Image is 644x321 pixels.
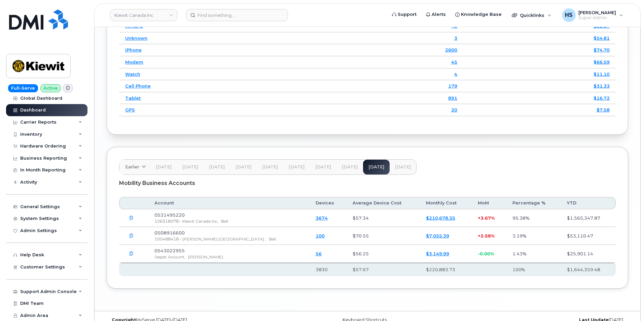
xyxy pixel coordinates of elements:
th: $220,883.73 [420,263,471,276]
span: Bell [221,219,228,224]
span: -0.00% [478,251,494,256]
a: 56 [316,251,322,256]
span: [DATE] [315,164,331,170]
a: 179 [448,83,457,89]
span: 0543022955 [154,248,185,253]
td: 3.19% [506,227,561,245]
td: $53,110.47 [561,227,616,245]
div: Mobility Business Accounts [119,175,616,192]
a: $7,055.39 [426,233,449,238]
a: $54.81 [594,35,610,41]
a: 45 [451,59,457,65]
span: Jasper Account, [154,254,185,259]
a: $3,149.99 [426,251,449,256]
span: 2.58% [480,233,495,238]
span: [DATE] [262,164,278,170]
span: [DATE] [342,164,358,170]
span: [PERSON_NAME] [188,254,223,259]
a: Watch [125,71,140,77]
div: Quicklinks [507,8,556,22]
span: [DATE] [182,164,198,170]
span: [DATE] [289,164,305,170]
span: Bell [269,236,276,242]
td: $25,901.14 [561,245,616,263]
a: 3 [454,35,457,41]
span: HS [565,11,573,19]
th: YTD [561,197,616,209]
td: $1,565,347.87 [561,209,616,227]
a: 100 [316,233,325,238]
a: GPS [125,107,135,113]
a: 891 [448,95,457,101]
a: 20 [451,107,457,113]
td: $57.34 [347,209,420,227]
span: Earlier [125,164,139,170]
th: Monthly Cost [420,197,471,209]
span: 100488418 - [PERSON_NAME] [GEOGRAPHIC_DATA] , [154,236,266,242]
a: 4 [454,71,457,77]
td: $56.25 [347,245,420,263]
span: [DATE] [236,164,251,170]
th: MoM [472,197,507,209]
span: 0508916600 [154,230,185,235]
a: Support [387,8,421,21]
a: $74.70 [594,47,610,53]
th: Account [148,197,310,209]
a: $66.59 [594,59,610,65]
a: Modem [125,59,143,65]
span: [DATE] [209,164,225,170]
th: Average Device Cost [347,197,420,209]
iframe: Messenger Launcher [615,292,639,316]
a: Alerts [421,8,451,21]
a: Knowledge Base [451,8,506,21]
th: $57.67 [347,263,420,276]
a: $210,678.35 [426,215,455,221]
span: 0531495220 [154,212,185,218]
a: $31.33 [594,83,610,89]
th: $1,644,359.48 [561,263,616,276]
span: [PERSON_NAME] [578,10,616,15]
span: Support [398,11,417,18]
span: [DATE] [156,164,172,170]
div: Heather Space [558,8,628,22]
td: $70.55 [347,227,420,245]
a: Earlier [119,160,150,174]
a: Kiewit Canada Inc [110,9,177,21]
a: 2600 [445,47,457,53]
span: 3.67% [480,215,495,221]
a: iPhone [125,47,142,53]
th: 100% [506,263,561,276]
a: $11.10 [594,71,610,77]
a: Tablet [125,95,141,101]
a: Cell Phone [125,83,151,89]
th: Percentage % [506,197,561,209]
span: + [478,233,480,238]
th: 3830 [310,263,347,276]
span: Super Admin [578,15,616,21]
th: Devices [310,197,347,209]
input: Find something... [186,9,288,21]
td: 95.38% [506,209,561,227]
span: Knowledge Base [461,11,502,18]
span: + [478,215,480,221]
span: Alerts [432,11,446,18]
span: [DATE] [395,164,411,170]
a: 3674 [316,215,328,221]
span: Quicklinks [520,12,544,18]
a: Unknown [125,35,147,41]
td: 1.43% [506,245,561,263]
span: 106318078 - Kiewit Canada Inc, [154,219,218,224]
a: $7.58 [597,107,610,113]
a: $16.72 [594,95,610,101]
